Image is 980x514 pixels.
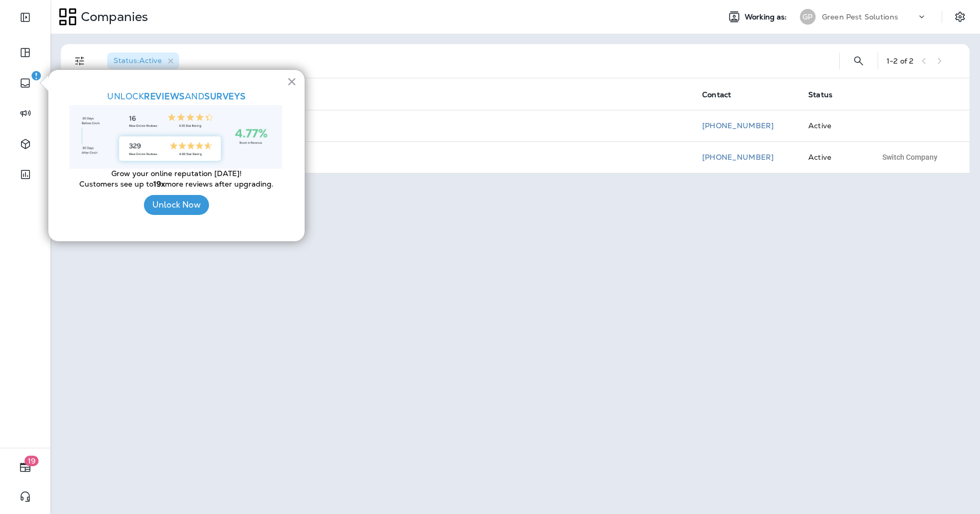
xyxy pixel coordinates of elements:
button: Filters [69,50,90,71]
a: [PHONE_NUMBER] [702,121,774,130]
div: [STREET_ADDRESS] , Topeka , KS , 66610 [69,126,685,136]
p: Grow your online reputation [DATE]! [69,169,284,179]
span: Customers see up to [79,179,153,189]
span: Working as: [745,13,789,22]
p: Green Pest Solutions [822,13,898,21]
button: Settings [951,7,969,26]
span: UNLOCK [107,91,144,102]
span: and [185,91,205,102]
button: Unlock Now [144,195,209,215]
a: [PHONE_NUMBER] [702,152,774,162]
td: Active [800,141,868,173]
span: Status : Active [113,56,162,65]
strong: 19x [153,179,165,189]
p: Companies [77,9,148,25]
strong: SURVEYS [204,91,246,102]
span: more reviews after upgrading. [165,179,274,189]
div: 1 - 2 of 2 [887,57,913,65]
div: [STREET_ADDRESS] , Topeka , KS , 66610 [69,157,685,168]
strong: Reviews [144,91,185,102]
div: GP [800,9,816,25]
span: Contact [702,90,731,99]
span: Switch Company [882,153,937,161]
button: Expand Sidebar [11,7,40,28]
td: Active [800,110,868,141]
button: Search Companies [848,50,869,71]
span: 19 [25,456,39,466]
button: Close [287,73,297,90]
span: Status [808,90,832,99]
